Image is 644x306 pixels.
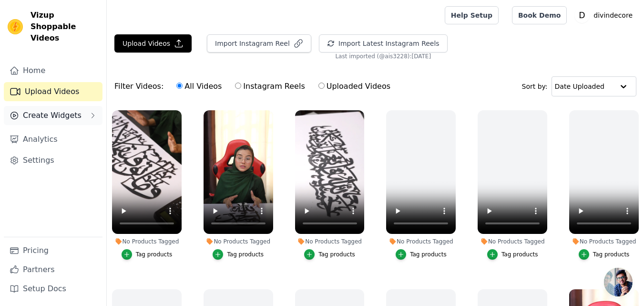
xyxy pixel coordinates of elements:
[213,249,264,260] button: Tag products
[445,6,499,24] a: Help Setup
[579,11,585,20] text: D
[114,75,396,97] div: Filter Videos:
[522,76,637,96] div: Sort by:
[386,238,456,245] div: No Products Tagged
[4,151,102,170] a: Settings
[318,83,325,89] input: Uploaded Videos
[4,130,102,149] a: Analytics
[410,251,447,258] div: Tag products
[136,251,173,258] div: Tag products
[114,34,192,53] button: Upload Videos
[8,19,23,34] img: Vizup
[604,268,633,296] div: Open chat
[4,279,102,298] a: Setup Docs
[501,251,538,258] div: Tag products
[487,249,538,260] button: Tag products
[207,34,311,53] button: Import Instagram Reel
[176,80,222,93] label: All Videos
[478,238,547,245] div: No Products Tagged
[4,106,102,125] button: Create Widgets
[176,83,183,89] input: All Videos
[235,80,305,93] label: Instagram Reels
[590,7,636,24] p: divindecore
[396,249,447,260] button: Tag products
[304,249,355,260] button: Tag products
[112,238,182,245] div: No Products Tagged
[295,238,365,245] div: No Products Tagged
[4,241,102,260] a: Pricing
[4,61,102,80] a: Home
[227,251,264,258] div: Tag products
[31,10,99,44] span: Vizup Shoppable Videos
[4,82,102,101] a: Upload Videos
[512,6,567,24] a: Book Demo
[122,249,173,260] button: Tag products
[319,34,448,53] button: Import Latest Instagram Reels
[574,7,636,24] button: D divindecore
[204,238,273,245] div: No Products Tagged
[335,53,431,60] span: Last imported (@ ais3228 ): [DATE]
[593,251,630,258] div: Tag products
[23,110,82,121] span: Create Widgets
[579,249,630,260] button: Tag products
[318,251,355,258] div: Tag products
[318,80,391,93] label: Uploaded Videos
[4,260,102,279] a: Partners
[235,83,241,89] input: Instagram Reels
[569,238,639,245] div: No Products Tagged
